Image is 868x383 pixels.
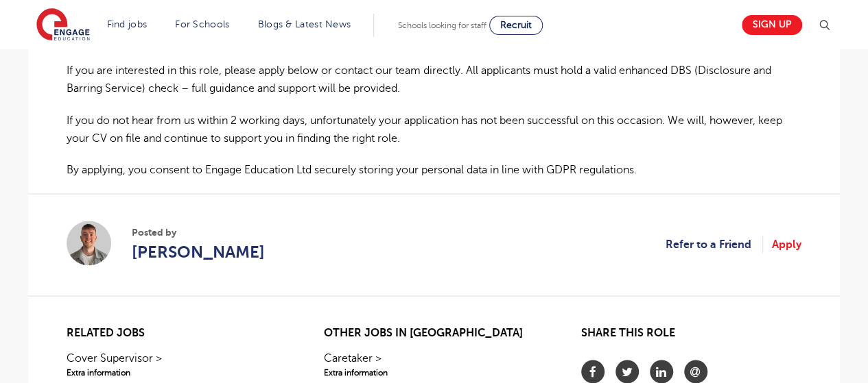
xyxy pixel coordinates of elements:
span: Recruit [500,20,532,30]
span: Posted by [132,225,265,239]
a: Cover Supervisor >Extra information [67,349,287,378]
a: Recruit [489,16,543,35]
h2: Related jobs [67,326,287,339]
h2: Share this role [581,326,801,346]
span: Extra information [324,366,544,378]
a: Find jobs [107,19,148,29]
p: By applying, you consent to Engage Education Ltd securely storing your personal data in line with... [67,161,801,179]
h2: Other jobs in [GEOGRAPHIC_DATA] [324,326,544,339]
a: Blogs & Latest News [258,19,351,29]
span: Schools looking for staff [398,21,486,30]
a: [PERSON_NAME] [132,239,265,264]
a: Caretaker >Extra information [324,349,544,378]
p: If you do not hear from us within 2 working days, unfortunately your application has not been suc... [67,112,801,148]
a: Sign up [742,15,802,35]
img: Engage Education [36,8,90,42]
p: If you are interested in this role, please apply below or contact our team directly. All applican... [67,26,801,98]
a: Refer to a Friend [666,235,763,253]
a: For Schools [175,19,229,29]
a: Apply [772,235,801,253]
span: Extra information [67,366,287,378]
